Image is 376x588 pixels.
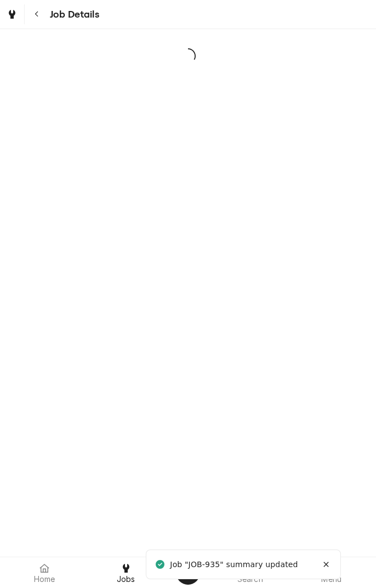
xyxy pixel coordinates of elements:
a: Home [4,559,85,586]
a: Go to Jobs [2,4,22,24]
span: Menu [321,575,341,584]
a: Jobs [86,559,167,586]
span: Jobs [117,575,135,584]
span: Job Details [47,7,99,22]
span: Home [34,575,55,584]
div: Job "JOB-935" summary updated [170,559,299,570]
button: Navigate back [27,4,47,24]
span: Search [237,575,263,584]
